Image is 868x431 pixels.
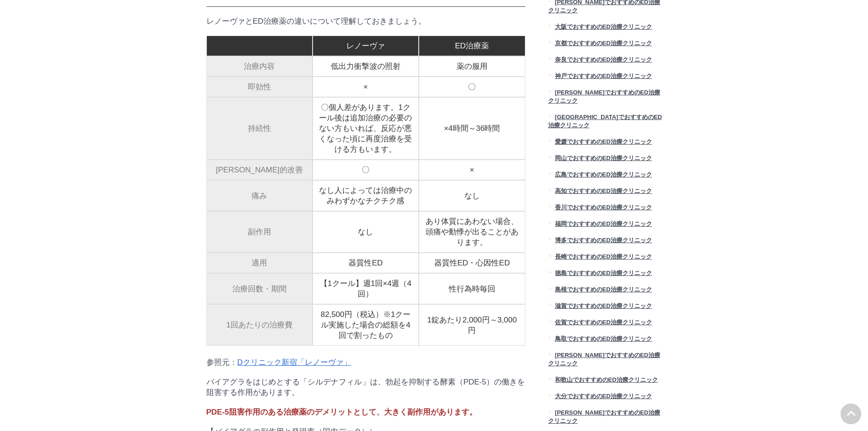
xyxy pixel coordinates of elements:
td: × [419,160,525,180]
span: 高知でおすすめのED治療クリニック [555,187,652,194]
td: 持続性 [206,97,313,160]
span: 博多でおすすめのED治療クリニック [555,237,652,244]
td: 適用 [206,253,313,273]
td: なし [419,180,525,211]
td: 〇個人差があります。1クール後は追加治療の必要のない方もいれば、反応が悪くなった頃に再度治療を受ける方もいます。 [313,97,419,160]
span: 広島でおすすめのED治療クリニック [555,171,652,178]
td: 治療内容 [206,56,313,77]
a: 徳島でおすすめのED治療クリニック [548,266,662,283]
td: 1錠あたり2,000円～3,000円 [419,304,525,346]
td: あり体質にあわない場合、頭痛や動悸が出ることがあります。 [419,211,525,253]
a: 高知でおすすめのED治療クリニック [548,184,662,201]
span: 奈良でおすすめのED治療クリニック [555,56,652,63]
span: 和歌山でおすすめのED治療クリニック [555,376,657,383]
td: 〇 [419,77,525,97]
a: 香川でおすすめのED治療クリニック [548,201,662,217]
td: 痛み [206,180,313,211]
a: [PERSON_NAME]でおすすめのED治療クリニック [548,406,662,431]
a: Dクリニック新宿「レノーヴァ」 [237,358,351,367]
td: なし人によっては治療中のみわずかなチクチク感 [313,180,419,211]
a: 福岡でおすすめのED治療クリニック [548,217,662,234]
a: 和歌山でおすすめのED治療クリニック [548,373,662,389]
span: 徳島でおすすめのED治療クリニック [555,270,652,276]
td: 1回あたりの治療費 [206,304,313,346]
td: 薬の服用 [419,56,525,77]
a: [PERSON_NAME]でおすすめのED治療クリニック [548,86,662,110]
td: 【1クール】週1回×4週（4回） [313,273,419,304]
a: [GEOGRAPHIC_DATA]でおすすめのED治療クリニック [548,110,662,135]
td: [PERSON_NAME]的改善 [206,160,313,180]
td: 〇 [313,160,419,180]
span: 大分でおすすめのED治療クリニック [555,393,652,400]
td: ED治療薬 [419,36,525,56]
span: 鳥取でおすすめのED治療クリニック [555,335,652,342]
a: 京都でおすすめのED治療クリニック [548,36,662,53]
span: 神戸でおすすめのED治療クリニック [555,73,652,79]
span: [GEOGRAPHIC_DATA]でおすすめのED治療クリニック [548,114,662,129]
p: バイアグラをはじめとする「シルデナフィル」は、勃起を抑制する酵素（PDE-5）の働きを阻害する作用があります。 [206,377,525,398]
a: 鳥取でおすすめのED治療クリニック [548,332,662,348]
a: 奈良でおすすめのED治療クリニック [548,53,662,69]
span: 大阪でおすすめのED治療クリニック [555,23,652,30]
td: ×4時間～36時間 [419,97,525,160]
span: 京都でおすすめのED治療クリニック [555,40,652,47]
span: 香川でおすすめのED治療クリニック [555,204,652,211]
td: 器質性ED [313,253,419,273]
td: 性行為時毎回 [419,273,525,304]
a: 大阪でおすすめのED治療クリニック [548,20,662,36]
a: 滋賀でおすすめのED治療クリニック [548,299,662,316]
td: × [313,77,419,97]
span: 福岡でおすすめのED治療クリニック [555,220,652,227]
span: 愛媛でおすすめのED治療クリニック [555,138,652,145]
td: 低出力衝撃波の照射 [313,56,419,77]
a: 広島でおすすめのED治療クリニック [548,168,662,184]
span: 長崎でおすすめのED治療クリニック [555,253,652,260]
td: 治療回数・期間 [206,273,313,304]
span: [PERSON_NAME]でおすすめのED治療クリニック [548,409,660,424]
a: [PERSON_NAME]でおすすめのED治療クリニック [548,348,662,373]
a: 長崎でおすすめのED治療クリニック [548,250,662,266]
span: [PERSON_NAME]でおすすめのED治療クリニック [548,89,660,104]
span: 佐賀でおすすめのED治療クリニック [555,319,652,326]
td: 器質性ED・心因性ED [419,253,525,273]
span: 岡山でおすすめのED治療クリニック [555,155,652,161]
span: PDE-5阻害作用のある治療薬のデメリットとして、大きく副作用があります。 [206,408,477,416]
a: 神戸でおすすめのED治療クリニック [548,69,662,86]
p: 参照元： [206,357,525,368]
span: 島根でおすすめのED治療クリニック [555,286,652,293]
span: 滋賀でおすすめのED治療クリニック [555,302,652,309]
a: 博多でおすすめのED治療クリニック [548,234,662,250]
td: 即効性 [206,77,313,97]
td: レノーヴァ [313,36,419,56]
a: 愛媛でおすすめのED治療クリニック [548,135,662,151]
td: 副作用 [206,211,313,253]
p: レノーヴァとED治療薬の違いについて理解しておきましょう。 [206,16,525,26]
a: 岡山でおすすめのED治療クリニック [548,151,662,168]
span: [PERSON_NAME]でおすすめのED治療クリニック [548,352,660,367]
a: 大分でおすすめのED治療クリニック [548,389,662,406]
td: 82,500円（税込）※1クール実施した場合の総額を4回で割ったもの [313,304,419,346]
a: 佐賀でおすすめのED治療クリニック [548,316,662,332]
a: 島根でおすすめのED治療クリニック [548,283,662,299]
td: なし [313,211,419,253]
img: PAGE UP [841,404,861,424]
